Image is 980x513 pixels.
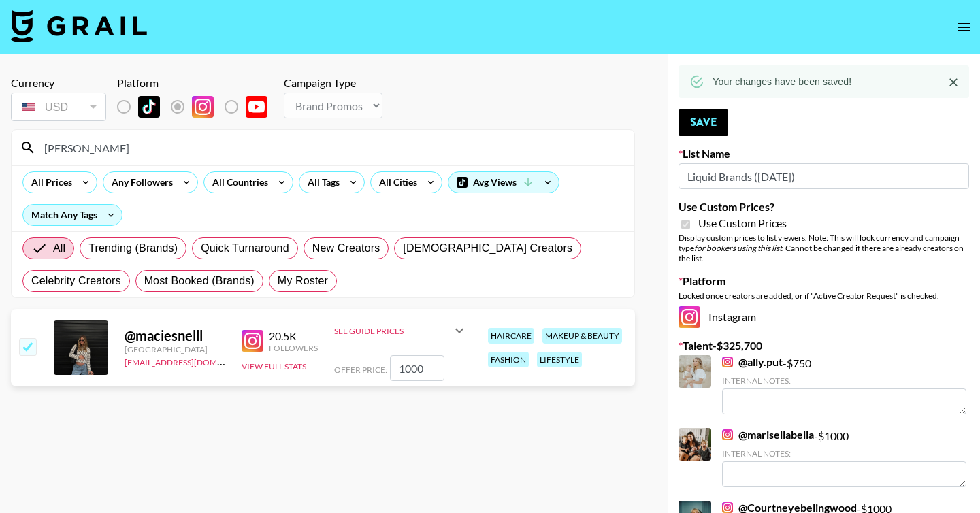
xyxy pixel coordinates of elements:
img: Instagram [722,502,733,513]
img: Instagram [722,429,733,440]
img: Instagram [192,96,214,118]
div: Internal Notes: [722,376,966,386]
div: Display custom prices to list viewers. Note: This will lock currency and campaign type . Cannot b... [679,233,969,263]
div: List locked to Instagram. [117,93,278,121]
div: [GEOGRAPHIC_DATA] [125,344,225,354]
button: open drawer [950,14,977,41]
div: Locked once creators are added, or if "Active Creator Request" is checked. [679,291,969,301]
div: All Countries [204,172,271,193]
button: Close [943,72,964,93]
div: All Tags [299,172,342,193]
div: Followers [269,343,318,353]
label: Use Custom Prices? [679,200,969,214]
div: Platform [117,76,278,90]
div: 20.5K [269,329,318,343]
label: List Name [679,147,969,161]
span: [DEMOGRAPHIC_DATA] Creators [403,240,572,256]
div: USD [14,95,103,119]
em: for bookers using this list [694,243,782,253]
input: Search by User Name [36,137,626,159]
span: Celebrity Creators [31,273,121,289]
span: My Roster [278,273,328,289]
span: New Creators [312,240,380,256]
div: Avg Views [448,172,559,193]
div: Any Followers [103,172,176,193]
img: Instagram [722,357,733,367]
button: Save [679,109,728,136]
div: haircare [488,328,534,344]
div: fashion [488,352,529,367]
span: Offer Price: [334,365,387,375]
div: See Guide Prices [334,314,468,347]
div: lifestyle [537,352,582,367]
div: Internal Notes: [722,448,966,459]
img: YouTube [246,96,267,118]
div: Instagram [679,306,969,328]
a: [EMAIL_ADDRESS][DOMAIN_NAME] [125,354,261,367]
div: Campaign Type [284,76,382,90]
div: Your changes have been saved! [713,69,851,94]
img: Instagram [242,330,263,352]
div: - $ 750 [722,355,966,414]
button: View Full Stats [242,361,306,371]
img: Grail Talent [11,10,147,42]
div: Match Any Tags [23,205,122,225]
span: Trending (Brands) [88,240,178,256]
div: All Cities [371,172,420,193]
img: TikTok [138,96,160,118]
span: All [53,240,65,256]
div: All Prices [23,172,75,193]
img: Instagram [679,306,700,328]
a: @ally.put [722,355,783,369]
span: Quick Turnaround [201,240,289,256]
span: Most Booked (Brands) [144,273,255,289]
div: @ maciesnelll [125,327,225,344]
div: See Guide Prices [334,326,451,336]
div: makeup & beauty [542,328,622,344]
input: 1,500 [390,355,444,381]
label: Platform [679,274,969,288]
label: Talent - $ 325,700 [679,339,969,352]
span: Use Custom Prices [698,216,787,230]
a: @marisellabella [722,428,814,442]
div: Currency is locked to USD [11,90,106,124]
div: - $ 1000 [722,428,966,487]
div: Currency [11,76,106,90]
